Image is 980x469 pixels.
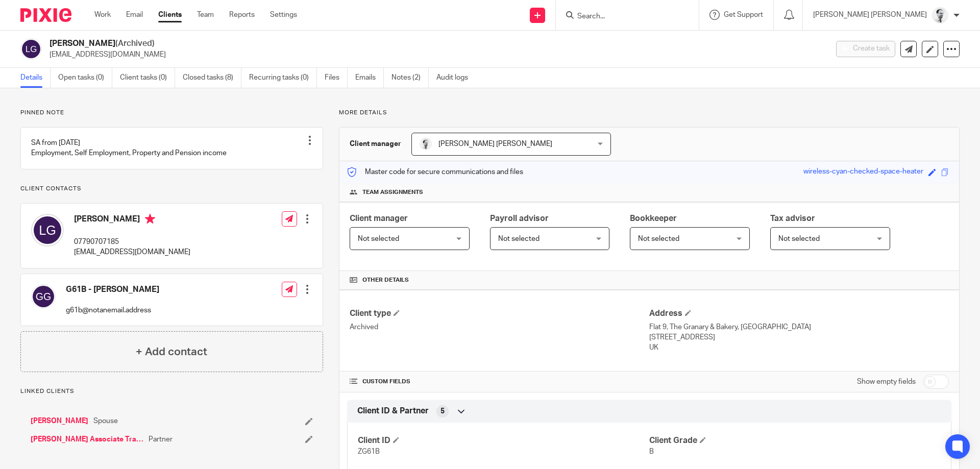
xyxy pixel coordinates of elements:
[355,68,384,88] a: Emails
[120,68,175,88] a: Client tasks (0)
[836,41,895,57] button: Create task
[66,284,159,295] h4: G61B - [PERSON_NAME]
[440,406,445,416] span: 5
[249,68,317,88] a: Recurring tasks (0)
[229,10,255,20] a: Reports
[325,68,348,88] a: Files
[183,68,241,88] a: Closed tasks (8)
[350,378,649,386] h4: CUSTOM FIELDS
[350,308,649,319] h4: Client type
[649,322,949,332] p: Flat 9, The Granary & Bakery, [GEOGRAPHIC_DATA]
[803,166,923,178] div: wireless-cyan-checked-space-heater
[50,38,667,49] h2: [PERSON_NAME]
[31,416,88,426] a: [PERSON_NAME]
[74,247,190,257] p: [EMAIL_ADDRESS][DOMAIN_NAME]
[813,10,927,20] p: [PERSON_NAME] [PERSON_NAME]
[20,109,323,117] p: Pinned note
[362,188,423,196] span: Team assignments
[20,8,71,22] img: Pixie
[31,284,56,309] img: svg%3E
[358,448,380,455] span: ZG61B
[31,434,143,445] a: [PERSON_NAME] Associate Training
[126,10,143,20] a: Email
[58,68,112,88] a: Open tasks (0)
[932,7,948,23] img: Mass_2025.jpg
[358,435,649,446] h4: Client ID
[20,185,323,193] p: Client contacts
[391,68,429,88] a: Notes (2)
[136,344,207,360] h4: + Add contact
[362,276,409,284] span: Other details
[357,406,429,416] span: Client ID & Partner
[420,138,432,150] img: Mass_2025.jpg
[498,235,540,242] span: Not selected
[115,39,155,47] span: (Archived)
[158,10,182,20] a: Clients
[649,435,941,446] h4: Client Grade
[20,387,323,396] p: Linked clients
[350,322,649,332] p: Archived
[50,50,821,60] p: [EMAIL_ADDRESS][DOMAIN_NAME]
[149,434,173,445] span: Partner
[649,332,949,342] p: [STREET_ADDRESS]
[94,10,111,20] a: Work
[649,448,654,455] span: B
[145,214,155,224] i: Primary
[20,38,42,60] img: svg%3E
[490,214,549,223] span: Payroll advisor
[74,214,190,227] h4: [PERSON_NAME]
[270,10,297,20] a: Settings
[358,235,399,242] span: Not selected
[350,214,408,223] span: Client manager
[93,416,118,426] span: Spouse
[638,235,679,242] span: Not selected
[576,12,668,21] input: Search
[74,237,190,247] p: 07790707185
[857,377,916,387] label: Show empty fields
[197,10,214,20] a: Team
[724,11,763,18] span: Get Support
[436,68,476,88] a: Audit logs
[649,342,949,353] p: UK
[339,109,960,117] p: More details
[350,139,401,149] h3: Client manager
[649,308,949,319] h4: Address
[770,214,815,223] span: Tax advisor
[66,305,159,315] p: g61b@notanemail.address
[20,68,51,88] a: Details
[438,140,552,147] span: [PERSON_NAME] [PERSON_NAME]
[778,235,820,242] span: Not selected
[630,214,677,223] span: Bookkeeper
[31,214,64,246] img: svg%3E
[347,167,523,177] p: Master code for secure communications and files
